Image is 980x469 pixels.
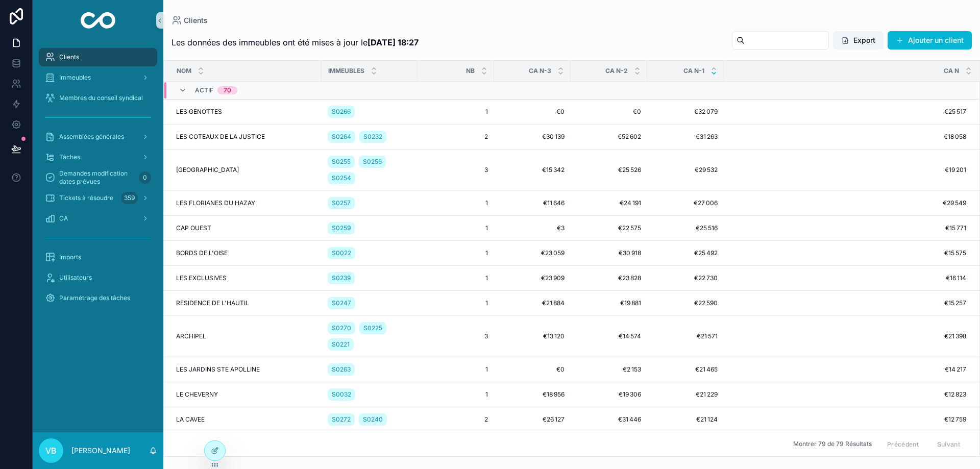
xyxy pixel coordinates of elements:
a: €25 516 [653,224,718,232]
span: €0 [577,108,641,116]
span: S0254 [332,174,351,182]
a: €19 881 [577,299,641,307]
a: S0256 [359,156,386,168]
span: LES COTEAUX DE LA JUSTICE [176,133,265,141]
button: Ajouter un client [888,31,972,50]
a: €2 153 [577,365,641,374]
a: CA [39,209,157,228]
a: S0022 [328,245,411,261]
a: €24 191 [577,199,641,207]
span: LES EXCLUSIVES [176,274,227,282]
span: S0266 [332,108,351,116]
a: Paramétrage des tâches [39,289,157,307]
a: €21 884 [500,299,565,307]
span: Immeubles [59,73,91,82]
a: S0247 [328,297,355,309]
span: CA N-2 [605,67,628,75]
a: Utilisateurs [39,268,157,287]
a: €23 059 [500,249,565,257]
span: Paramétrage des tâches [59,294,130,302]
span: Membres du conseil syndical [59,94,143,102]
a: RESIDENCE DE L'HAUTIL [176,299,315,307]
span: CAP OUEST [176,224,211,232]
a: Tickets à résoudre359 [39,189,157,207]
div: 0 [139,171,151,184]
span: €16 114 [724,274,966,282]
span: Tickets à résoudre [59,194,113,202]
a: €3 [500,224,565,232]
span: S0239 [332,274,351,282]
span: S0240 [363,415,383,424]
span: €14 574 [577,332,641,340]
span: ARCHIPEL [176,332,206,340]
a: €32 079 [653,108,718,116]
a: €12 823 [724,390,966,399]
a: S0257 [328,197,355,209]
span: 1 [424,108,488,116]
a: S0240 [359,413,387,426]
a: €30 918 [577,249,641,257]
span: €21 465 [653,365,718,374]
a: €15 771 [724,224,966,232]
a: €12 759 [724,415,966,424]
a: €31 446 [577,415,641,424]
span: 1 [424,299,488,307]
a: €21 229 [653,390,718,399]
span: S0032 [332,390,351,399]
a: CAP OUEST [176,224,315,232]
div: scrollable content [33,41,163,320]
a: 1 [424,249,488,257]
a: S0032 [328,386,411,403]
a: BORDS DE L'OISE [176,249,315,257]
a: 2 [424,133,488,141]
img: App logo [81,12,116,29]
span: €26 127 [500,415,565,424]
span: Actif [195,86,213,94]
span: €19 201 [724,166,966,174]
a: €23 828 [577,274,641,282]
span: €30 139 [500,133,565,141]
a: S0263 [328,363,355,376]
span: S0232 [363,133,382,141]
a: S0264S0232 [328,129,411,145]
a: S0225 [359,322,386,334]
a: S0022 [328,247,355,259]
a: LA CAVEE [176,415,315,424]
a: S0270 [328,322,355,334]
a: €0 [500,365,565,374]
a: LES FLORIANES DU HAZAY [176,199,315,207]
span: Utilisateurs [59,274,92,282]
a: €21 124 [653,415,718,424]
a: €22 590 [653,299,718,307]
span: 1 [424,224,488,232]
a: €22 730 [653,274,718,282]
a: €25 492 [653,249,718,257]
a: 1 [424,199,488,207]
span: €0 [500,108,565,116]
span: €14 217 [724,365,966,374]
a: €15 342 [500,166,565,174]
a: S0270S0225S0221 [328,320,411,353]
a: Imports [39,248,157,266]
span: S0255 [332,158,351,166]
span: Imports [59,253,81,261]
p: [PERSON_NAME] [71,446,130,456]
span: S0022 [332,249,351,257]
a: S0272 [328,413,355,426]
a: €11 646 [500,199,565,207]
a: €15 257 [724,299,966,307]
a: Immeubles [39,68,157,87]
